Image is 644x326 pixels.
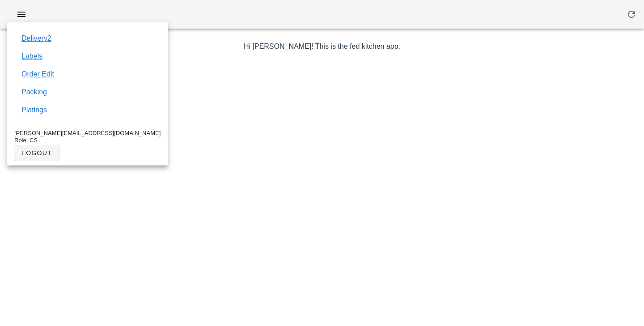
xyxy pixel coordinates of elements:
[14,130,161,137] div: [PERSON_NAME][EMAIL_ADDRESS][DOMAIN_NAME]
[14,137,161,144] div: Role: CS
[21,87,47,97] a: Packing
[21,105,47,115] a: Platings
[21,51,42,62] a: Labels
[21,149,52,157] span: logout
[21,69,54,80] a: Order Edit
[21,33,51,44] a: Delivery2
[63,41,582,52] p: Hi [PERSON_NAME]! This is the fed kitchen app.
[14,145,59,161] button: logout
